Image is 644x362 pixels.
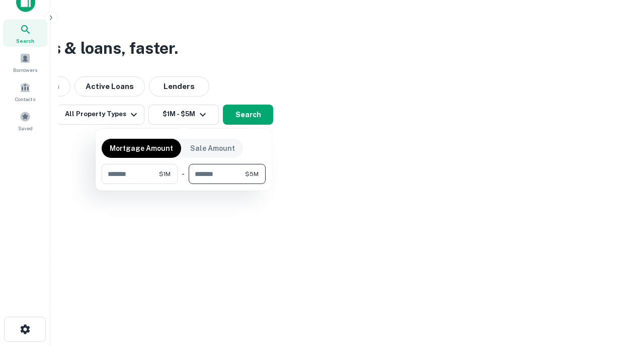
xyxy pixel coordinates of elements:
[190,143,235,154] p: Sale Amount
[182,164,185,184] div: -
[110,143,173,154] p: Mortgage Amount
[594,249,644,298] iframe: Chat Widget
[159,169,171,178] span: $1M
[245,169,259,178] span: $5M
